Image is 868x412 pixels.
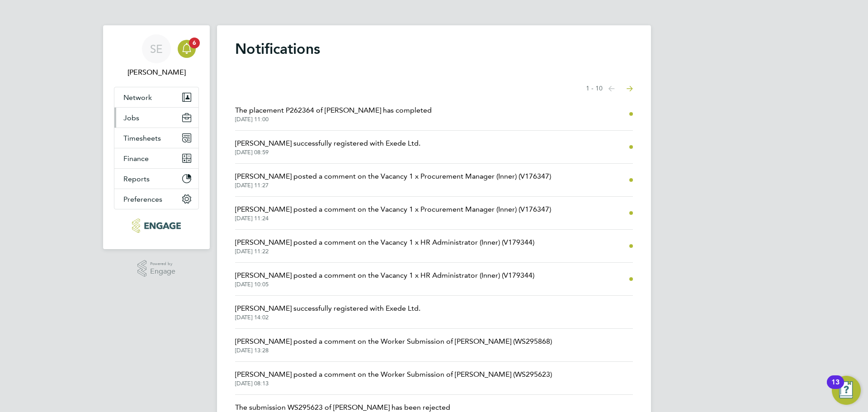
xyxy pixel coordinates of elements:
[235,149,420,156] span: [DATE] 08:59
[235,138,420,156] a: [PERSON_NAME] successfully registered with Exede Ltd.[DATE] 08:59
[235,314,420,321] span: [DATE] 14:02
[235,347,552,354] span: [DATE] 13:28
[114,189,198,209] button: Preferences
[150,268,175,275] span: Engage
[123,114,139,122] span: Jobs
[235,380,552,387] span: [DATE] 08:13
[103,25,210,249] nav: Main navigation
[235,369,552,387] a: [PERSON_NAME] posted a comment on the Worker Submission of [PERSON_NAME] (WS295623)[DATE] 08:13
[235,237,534,248] span: [PERSON_NAME] posted a comment on the Vacancy 1 x HR Administrator (Inner) (V179344)
[235,237,534,255] a: [PERSON_NAME] posted a comment on the Vacancy 1 x HR Administrator (Inner) (V179344)[DATE] 11:22
[178,34,196,63] a: 6
[114,108,198,128] button: Jobs
[235,182,551,189] span: [DATE] 11:27
[235,171,551,182] span: [PERSON_NAME] posted a comment on the Vacancy 1 x Procurement Manager (Inner) (V176347)
[150,43,163,55] span: SE
[114,34,199,78] a: SE[PERSON_NAME]
[137,260,176,277] a: Powered byEngage
[831,382,840,394] div: 13
[114,128,198,148] button: Timesheets
[235,171,551,189] a: [PERSON_NAME] posted a comment on the Vacancy 1 x Procurement Manager (Inner) (V176347)[DATE] 11:27
[235,369,552,380] span: [PERSON_NAME] posted a comment on the Worker Submission of [PERSON_NAME] (WS295623)
[235,336,552,354] a: [PERSON_NAME] posted a comment on the Worker Submission of [PERSON_NAME] (WS295868)[DATE] 13:28
[235,204,551,222] a: [PERSON_NAME] posted a comment on the Vacancy 1 x Procurement Manager (Inner) (V176347)[DATE] 11:24
[235,270,534,281] span: [PERSON_NAME] posted a comment on the Vacancy 1 x HR Administrator (Inner) (V179344)
[235,248,534,255] span: [DATE] 11:22
[586,80,633,98] nav: Select page of notifications list
[235,105,432,116] span: The placement P262364 of [PERSON_NAME] has completed
[832,376,861,405] button: Open Resource Center, 13 new notifications
[123,134,161,142] span: Timesheets
[189,38,200,48] span: 6
[235,281,534,288] span: [DATE] 10:05
[235,303,420,314] span: [PERSON_NAME] successfully registered with Exede Ltd.
[235,303,420,321] a: [PERSON_NAME] successfully registered with Exede Ltd.[DATE] 14:02
[123,154,149,163] span: Finance
[235,336,552,347] span: [PERSON_NAME] posted a comment on the Worker Submission of [PERSON_NAME] (WS295868)
[114,148,198,168] button: Finance
[114,67,199,78] span: Sophia Ede
[235,116,432,123] span: [DATE] 11:00
[132,218,180,233] img: xede-logo-retina.png
[235,215,551,222] span: [DATE] 11:24
[235,40,633,58] h1: Notifications
[123,195,162,204] span: Preferences
[235,204,551,215] span: [PERSON_NAME] posted a comment on the Vacancy 1 x Procurement Manager (Inner) (V176347)
[123,175,150,183] span: Reports
[114,169,198,189] button: Reports
[150,260,175,268] span: Powered by
[235,105,432,123] a: The placement P262364 of [PERSON_NAME] has completed[DATE] 11:00
[123,93,152,102] span: Network
[114,218,199,233] a: Go to home page
[235,270,534,288] a: [PERSON_NAME] posted a comment on the Vacancy 1 x HR Administrator (Inner) (V179344)[DATE] 10:05
[235,138,420,149] span: [PERSON_NAME] successfully registered with Exede Ltd.
[114,87,198,107] button: Network
[586,84,603,93] span: 1 - 10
